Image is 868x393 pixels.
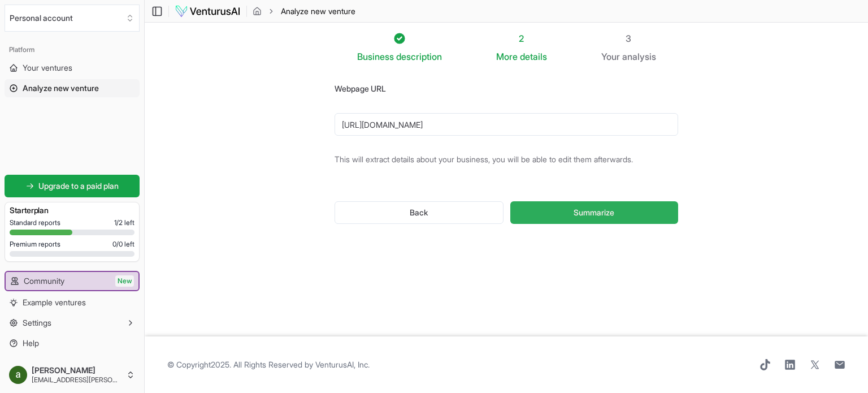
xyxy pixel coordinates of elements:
[281,6,355,17] span: Analyze new venture
[32,365,121,375] span: [PERSON_NAME]
[5,334,140,352] a: Help
[5,293,140,312] a: Example ventures
[23,338,39,349] span: Help
[601,32,656,45] div: 3
[23,83,99,94] span: Analyze new venture
[601,50,620,63] span: Your
[9,366,27,384] img: ACg8ocI1tbCUYC6f-sQJ3chNiZIBT2PcL3_WkvjfxrbCepJC65dgeA=s96-c
[114,218,134,227] span: 1 / 2 left
[115,275,134,287] span: New
[520,51,547,62] span: details
[5,175,140,197] a: Upgrade to a paid plan
[5,5,140,32] button: Select an organization
[23,297,86,308] span: Example ventures
[38,180,119,192] span: Upgrade to a paid plan
[335,154,678,165] p: This will extract details about your business, you will be able to edit them afterwards.
[10,205,134,216] h3: Starter plan
[622,51,656,62] span: analysis
[6,272,138,290] a: CommunityNew
[24,275,64,287] span: Community
[5,314,140,332] button: Settings
[10,240,60,249] span: Premium reports
[112,240,134,249] span: 0 / 0 left
[23,317,51,329] span: Settings
[510,201,678,224] button: Summarize
[315,360,368,369] a: VenturusAI, Inc
[23,62,72,74] span: Your ventures
[335,84,386,93] label: Webpage URL
[167,359,370,370] span: © Copyright 2025 . All Rights Reserved by .
[335,201,504,224] button: Back
[5,79,140,97] a: Analyze new venture
[5,41,140,59] div: Platform
[5,59,140,77] a: Your ventures
[10,218,60,227] span: Standard reports
[5,361,140,388] button: [PERSON_NAME][EMAIL_ADDRESS][PERSON_NAME][DOMAIN_NAME]
[357,50,394,63] span: Business
[32,375,121,385] span: [EMAIL_ADDRESS][PERSON_NAME][DOMAIN_NAME]
[335,113,678,136] input: https://your-domain.com
[496,32,547,45] div: 2
[396,51,442,62] span: description
[253,6,355,17] nav: breadcrumb
[496,50,518,63] span: More
[175,5,241,18] img: logo
[574,207,614,218] span: Summarize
